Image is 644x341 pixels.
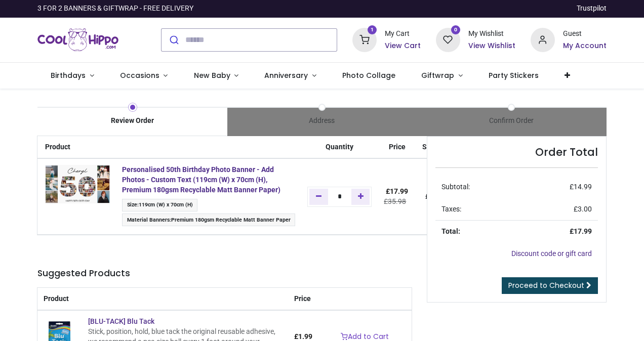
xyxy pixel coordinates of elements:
td: Subtotal: [435,176,523,198]
span: £ [294,332,312,340]
div: Review Order [37,116,227,126]
a: View Cart [385,41,421,51]
a: My Account [563,41,607,51]
th: Price [288,288,318,311]
div: My Wishlist [468,29,515,39]
button: Submit [162,29,185,51]
span: £ [574,205,592,213]
span: : [122,199,197,211]
sup: 0 [451,25,461,35]
a: [BLU-TACK] Blu Tack [88,317,154,325]
span: 14.99 [574,183,592,191]
img: zCQAAAABJRU5ErkJggg== [45,165,110,203]
span: Anniversary [264,70,308,80]
div: Confirm Order [417,116,606,126]
div: My Cart [385,29,421,39]
span: Quantity [326,143,353,151]
a: Anniversary [252,63,330,89]
th: Product [37,288,288,311]
a: [BLU-TACK] Blu Tack [44,332,76,340]
a: Remove one [309,189,328,205]
h5: Suggested Products [37,267,412,280]
strong: £ [570,227,592,235]
span: Birthdays [51,70,86,80]
a: Discount code or gift card [511,249,592,258]
a: Add one [351,189,370,205]
del: £ [384,197,406,205]
span: Photo Collage [342,70,395,80]
span: £ [570,183,592,191]
sup: 1 [368,25,377,35]
a: Occasions [107,63,181,89]
span: Occasions [120,70,159,80]
span: Proceed to Checkout [508,280,584,290]
span: Party Stickers [489,70,539,80]
a: Proceed to Checkout [502,277,598,294]
span: 17.99 [574,227,592,235]
div: Guest [563,29,607,39]
a: View Wishlist [468,41,515,51]
span: 17.99 [390,187,408,195]
img: Cool Hippo [37,26,118,54]
span: 35.98 [388,197,406,205]
h4: Order Total [435,145,597,159]
div: 3 FOR 2 BANNERS & GIFTWRAP - FREE DELIVERY [37,4,193,14]
strong: Total: [441,227,460,235]
a: Trustpilot [577,4,607,14]
span: 3.00 [578,205,592,213]
a: Birthdays [37,63,107,89]
a: 0 [436,35,460,43]
a: Giftwrap [409,63,476,89]
a: Logo of Cool Hippo [37,26,118,54]
span: £ [386,187,408,195]
span: 1.99 [298,332,312,340]
span: : [122,214,295,226]
span: Material Banners [127,217,170,223]
a: 1 [352,35,377,43]
a: Personalised 50th Birthday Photo Banner - Add Photos - Custom Text (119cm (W) x 70cm (H), Premium... [122,165,280,193]
th: Price [378,136,416,159]
td: Taxes: [435,198,523,221]
th: Subtotal [416,136,456,159]
span: Size [127,201,137,208]
a: New Baby [181,63,252,89]
div: Address [227,116,417,126]
span: Premium 180gsm Recyclable Matt Banner Paper [171,217,291,223]
span: Giftwrap [421,70,454,80]
span: New Baby [194,70,230,80]
span: 119cm (W) x 70cm (H) [139,201,193,208]
th: Product [37,136,116,159]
